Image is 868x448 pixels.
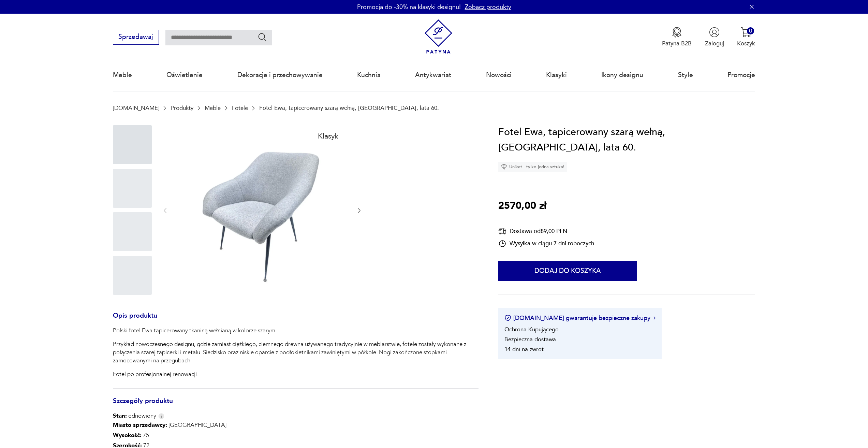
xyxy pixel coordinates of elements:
[357,59,381,91] a: Kuchnia
[498,162,567,172] div: Unikat - tylko jedna sztuka!
[113,340,479,365] p: Przykład nowoczesnego designu, gdzie zamiast ciężkiego, ciemnego drewna używanego tradycyjnie w m...
[113,370,479,378] p: Fotel po profesjonalnej renowacji.
[113,327,479,335] p: Polski fotel Ewa tapicerowany tkaniną wełnianą w kolorze szarym.
[498,198,546,214] p: 2570,00 zł
[662,40,692,47] p: Patyna B2B
[504,326,559,333] li: Ochrona Kupującego
[177,125,348,295] img: Zdjęcie produktu Fotel Ewa, tapicerowany szarą wełną, Polska, lata 60.
[737,27,755,47] button: 0Koszyk
[601,59,643,91] a: Ikony designu
[498,227,594,235] div: Dostawa od 89,00 PLN
[486,59,512,91] a: Nowości
[465,3,511,11] a: Zobacz produkty
[113,421,167,429] b: Miasto sprzedawcy :
[504,315,511,321] img: Ikona certyfikatu
[113,420,360,430] p: [GEOGRAPHIC_DATA]
[415,59,451,91] a: Antykwariat
[205,105,221,111] a: Meble
[113,35,159,40] a: Sprzedawaj
[113,30,159,45] button: Sprzedawaj
[709,27,720,38] img: Ikonka użytkownika
[498,227,506,235] img: Ikona dostawy
[498,261,637,281] button: Dodaj do koszyka
[653,316,656,320] img: Ikona strzałki w prawo
[158,413,164,419] img: Info icon
[259,105,439,111] p: Fotel Ewa, tapicerowany szarą wełną, [GEOGRAPHIC_DATA], lata 60.
[113,412,156,420] span: odnowiony
[232,105,248,111] a: Fotele
[705,40,724,47] p: Zaloguj
[504,345,544,353] li: 14 dni na zwrot
[113,412,127,420] b: Stan:
[741,27,751,38] img: Ikona koszyka
[546,59,567,91] a: Klasyki
[313,128,343,145] div: Klasyk
[504,335,556,343] li: Bezpieczna dostawa
[498,240,594,248] div: Wysyłka w ciągu 7 dni roboczych
[498,125,755,156] h1: Fotel Ewa, tapicerowany szarą wełną, [GEOGRAPHIC_DATA], lata 60.
[113,59,132,91] a: Meble
[357,3,461,11] p: Promocja do -30% na klasyki designu!
[727,59,755,91] a: Promocje
[113,399,479,412] h3: Szczegóły produktu
[113,313,479,327] h3: Opis produktu
[171,105,193,111] a: Produkty
[672,27,682,38] img: Ikona medalu
[237,59,323,91] a: Dekoracje i przechowywanie
[258,32,267,42] button: Szukaj
[662,27,692,47] button: Patyna B2B
[166,59,203,91] a: Oświetlenie
[662,27,692,47] a: Ikona medaluPatyna B2B
[737,40,755,47] p: Koszyk
[421,19,456,54] img: Patyna - sklep z meblami i dekoracjami vintage
[113,430,360,440] p: 75
[705,27,724,47] button: Zaloguj
[678,59,693,91] a: Style
[504,314,656,322] button: [DOMAIN_NAME] gwarantuje bezpieczne zakupy
[113,431,142,439] b: Wysokość :
[113,105,159,111] a: [DOMAIN_NAME]
[501,164,507,170] img: Ikona diamentu
[747,27,754,34] div: 0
